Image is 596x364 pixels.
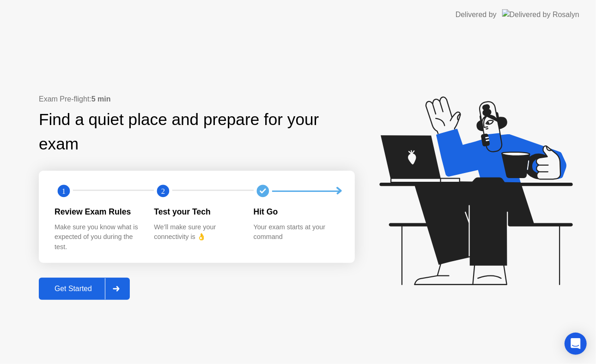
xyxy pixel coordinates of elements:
div: Make sure you know what is expected of you during the test. [55,222,139,252]
div: Hit Go [254,206,338,218]
div: Review Exam Rules [55,206,139,218]
text: 1 [62,187,66,196]
img: Delivered by Rosalyn [502,9,579,20]
div: Test your Tech [154,206,238,218]
div: We’ll make sure your connectivity is 👌 [154,222,238,242]
div: Delivered by [456,9,497,20]
text: 2 [161,187,165,196]
div: Find a quiet place and prepare for your exam [39,107,355,156]
div: Open Intercom Messenger [565,333,587,355]
div: Exam Pre-flight: [39,94,355,105]
div: Get Started [42,285,105,293]
button: Get Started [39,278,130,300]
div: Your exam starts at your command [254,222,338,242]
b: 5 min [91,95,111,103]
